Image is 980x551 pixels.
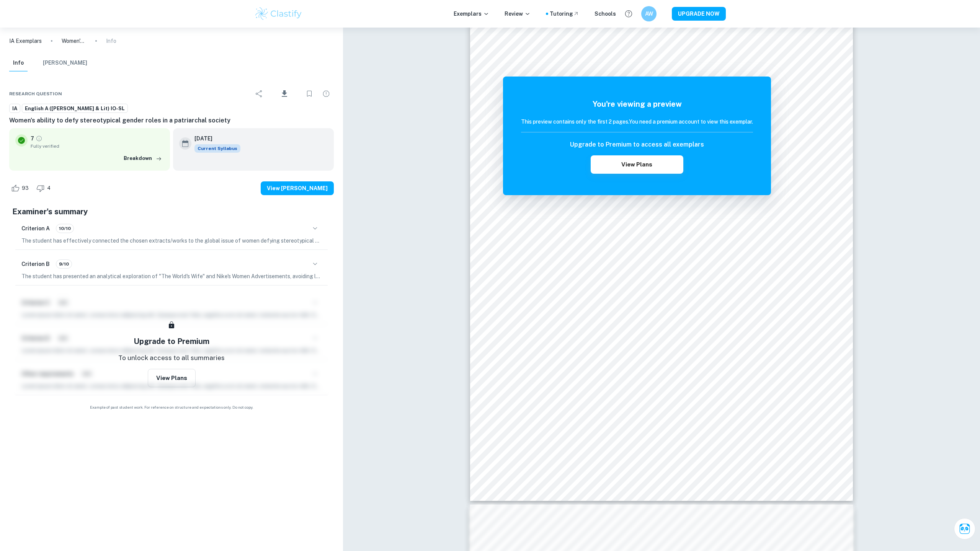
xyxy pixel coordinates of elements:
h6: Upgrade to Premium to access all exemplars [570,140,704,149]
p: The student has presented an analytical exploration of "The World's Wife" and Nike's Women Advert... [21,272,322,280]
div: Download [268,84,300,104]
a: IA Exemplars [9,37,42,45]
span: 4 [43,184,55,192]
h6: [DATE] [194,134,234,143]
a: Schools [595,10,616,18]
button: Help and Feedback [622,7,635,20]
button: View Plans [591,155,683,174]
div: Bookmark [302,86,317,101]
h6: Criterion A [21,224,50,233]
button: [PERSON_NAME] [43,55,87,72]
span: 9/10 [56,261,72,267]
button: View Plans [148,369,196,387]
p: To unlock access to all summaries [118,353,225,363]
img: Clastify logo [254,6,303,21]
span: Fully verified [31,143,164,150]
span: Current Syllabus [194,144,240,153]
p: Women's ability to defy stereotypical gender roles in a patriarchal society [62,37,86,45]
h6: This preview contains only the first 2 pages. You need a premium account to view this exemplar. [521,117,753,126]
button: Ask Clai [954,518,975,540]
div: This exemplar is based on the current syllabus. Feel free to refer to it for inspiration/ideas wh... [194,144,240,153]
span: English A ([PERSON_NAME] & Lit) IO-SL [22,105,127,112]
a: Tutoring [550,10,579,18]
button: UPGRADE NOW [672,7,726,21]
div: Report issue [318,86,334,101]
a: IA [9,104,20,113]
span: 93 [18,184,33,192]
button: AW [641,6,657,21]
p: Review [505,10,531,18]
p: Exemplars [454,10,489,18]
h6: AW [645,10,653,18]
button: View [PERSON_NAME] [261,181,334,195]
h5: Upgrade to Premium [134,336,209,347]
span: IA [10,105,20,112]
h5: You're viewing a preview [521,98,753,110]
span: Research question [9,90,62,97]
span: 10/10 [56,225,73,232]
h6: Criterion B [21,260,50,268]
div: Dislike [34,182,55,194]
p: The student has effectively connected the chosen extracts/works to the global issue of women defy... [21,236,322,245]
button: Info [9,55,28,72]
a: English A ([PERSON_NAME] & Lit) IO-SL [22,104,128,113]
div: Like [9,182,33,194]
div: Share [252,86,267,101]
p: Info [106,37,116,45]
button: Breakdown [122,153,164,164]
h5: Examiner's summary [12,206,331,217]
h6: Women's ability to defy stereotypical gender roles in a patriarchal society [9,116,334,125]
span: Example of past student work. For reference on structure and expectations only. Do not copy. [9,404,334,410]
a: Grade fully verified [36,135,42,142]
p: 7 [31,134,34,143]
